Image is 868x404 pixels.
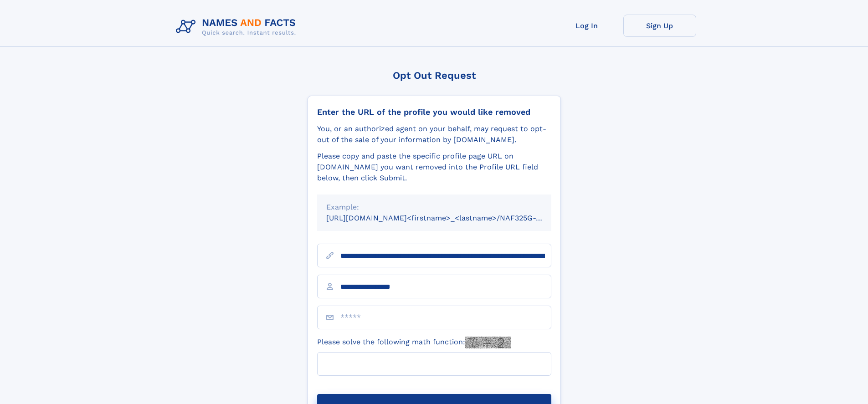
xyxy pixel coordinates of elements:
[550,15,623,37] a: Log In
[308,70,561,81] div: Opt Out Request
[317,151,551,184] div: Please copy and paste the specific profile page URL on [DOMAIN_NAME] you want removed into the Pr...
[317,337,511,348] label: Please solve the following math function:
[172,15,303,39] img: Logo Names and Facts
[326,214,569,222] small: [URL][DOMAIN_NAME]<firstname>_<lastname>/NAF325G-xxxxxxxx
[623,15,696,37] a: Sign Up
[326,202,542,213] div: Example:
[317,123,551,145] div: You, or an authorized agent on your behalf, may request to opt-out of the sale of your informatio...
[317,107,551,117] div: Enter the URL of the profile you would like removed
